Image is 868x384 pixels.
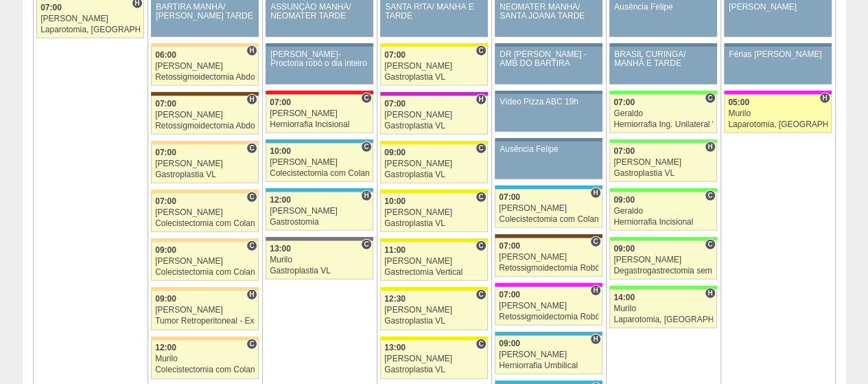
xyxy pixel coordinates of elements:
span: 07:00 [499,241,520,251]
a: BRASIL CURINGA/ MANHÃ E TARDE [609,47,716,84]
a: C 13:00 Murilo Gastroplastia VL [266,241,373,280]
div: Laparotomia, [GEOGRAPHIC_DATA], Drenagem, Bridas VL [613,315,713,324]
div: Key: Bartira [151,238,258,242]
span: 07:00 [384,99,406,109]
a: H 09:00 [PERSON_NAME] Tumor Retroperitoneal - Exerese [151,291,258,330]
a: H 14:00 Murilo Laparotomia, [GEOGRAPHIC_DATA], Drenagem, Bridas VL [609,290,716,328]
a: Ausência Felipe [495,142,602,179]
div: Ausência Felipe [500,145,598,154]
div: Key: Aviso [609,43,716,47]
div: Retossigmoidectomia Abdominal VL [155,122,255,131]
div: Herniorrafia Ing. Unilateral VL [613,120,713,129]
span: 07:00 [155,99,176,109]
div: [PERSON_NAME] [499,302,598,310]
span: 07:00 [613,146,635,156]
span: Hospital [361,190,371,201]
div: Laparotomia, [GEOGRAPHIC_DATA], Drenagem, Bridas VL [728,120,828,129]
span: Hospital [705,288,715,299]
div: Key: Santa Rita [380,43,487,47]
a: C 09:00 [PERSON_NAME] Gastroplastia VL [380,145,487,183]
div: DR [PERSON_NAME] - AMB DO BARTIRA [500,50,598,68]
div: Key: Aviso [495,43,602,47]
span: Hospital [476,94,486,105]
span: 07:00 [499,192,520,202]
span: 09:00 [384,148,406,157]
span: Consultório [476,240,486,251]
span: Consultório [246,192,257,203]
div: [PERSON_NAME] [40,14,140,23]
a: H 09:00 [PERSON_NAME] Herniorrafia Umbilical [495,336,602,374]
div: [PERSON_NAME] [499,204,598,213]
div: Key: Bartira [151,141,258,145]
div: [PERSON_NAME] [155,159,255,168]
a: C 10:00 [PERSON_NAME] Gastroplastia VL [380,194,487,232]
a: H 07:00 [PERSON_NAME] Retossigmoidectomia Abdominal VL [151,96,258,135]
div: Key: Bartira [151,190,258,194]
div: Key: Aviso [495,91,602,95]
span: Consultório [246,240,257,251]
span: 12:00 [155,343,176,352]
div: Key: Santa Rita [380,287,487,291]
div: Herniorrafia Umbilical [499,361,598,370]
span: 09:00 [155,294,176,304]
span: 10:00 [270,146,291,156]
span: Consultório [705,93,715,104]
div: Férias [PERSON_NAME] [729,50,827,59]
span: Consultório [476,192,486,203]
span: 07:00 [613,98,635,107]
a: C 09:00 [PERSON_NAME] Degastrogastrectomia sem vago [609,241,716,280]
span: Consultório [361,239,371,250]
div: [PERSON_NAME] [384,257,484,266]
div: Key: Aviso [724,43,831,47]
span: Consultório [705,190,715,201]
div: Colecistectomia com Colangiografia VL [270,169,369,178]
span: 13:00 [270,244,291,253]
span: Consultório [476,339,486,350]
div: Tumor Retroperitoneal - Exerese [155,317,255,326]
div: Vídeo Pizza ABC 19h [500,98,598,106]
a: C 07:00 [PERSON_NAME] Colecistectomia com Colangiografia VL [151,194,258,232]
a: C 07:00 Geraldo Herniorrafia Ing. Unilateral VL [609,95,716,133]
a: C 13:00 [PERSON_NAME] Gastroplastia VL [380,341,487,379]
div: Gastroplastia VL [613,169,713,178]
a: C 07:00 [PERSON_NAME] Herniorrafia Incisional [266,95,373,133]
div: Gastrectomia Vertical [384,268,484,277]
div: Key: Bartira [151,43,258,47]
div: [PERSON_NAME] [499,350,598,359]
div: [PERSON_NAME] [155,111,255,120]
div: Key: Pro Matre [724,91,831,95]
span: 12:00 [270,195,291,205]
div: Murilo [728,109,828,118]
div: Gastroplastia VL [155,170,255,179]
div: Colecistectomia com Colangiografia VL [155,219,255,228]
div: Key: Santa Rita [380,190,487,194]
div: Key: Neomater [495,332,602,336]
div: Gastroplastia VL [384,73,484,82]
div: Gastroplastia VL [270,267,369,275]
div: Retossigmoidectomia Robótica [499,313,598,321]
div: Gastroplastia VL [384,170,484,179]
span: Consultório [361,142,371,153]
div: [PERSON_NAME] [155,208,255,217]
a: Férias [PERSON_NAME] [724,47,831,84]
div: [PERSON_NAME] [155,306,255,315]
div: Key: Santa Rita [380,141,487,145]
span: Consultório [476,143,486,154]
span: Hospital [705,142,715,153]
span: 07:00 [499,290,520,300]
div: [PERSON_NAME]-Proctoria robô o dia inteiro [270,50,368,68]
div: Gastroplastia VL [384,365,484,374]
a: C 09:00 [PERSON_NAME] Colecistectomia com Colangiografia VL [151,242,258,281]
span: Consultório [590,236,600,247]
div: [PERSON_NAME] [384,354,484,363]
span: 09:00 [613,195,635,205]
span: Consultório [361,93,371,104]
a: H 07:00 [PERSON_NAME] Gastroplastia VL [380,96,487,135]
span: Hospital [246,289,257,300]
a: H 12:00 [PERSON_NAME] Gastrostomia [266,192,373,231]
div: Murilo [155,354,255,363]
div: Colecistectomia com Colangiografia VL [155,268,255,277]
div: Murilo [613,304,713,313]
div: Colecistectomia com Colangiografia VL [499,215,598,224]
span: 10:00 [384,196,406,206]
